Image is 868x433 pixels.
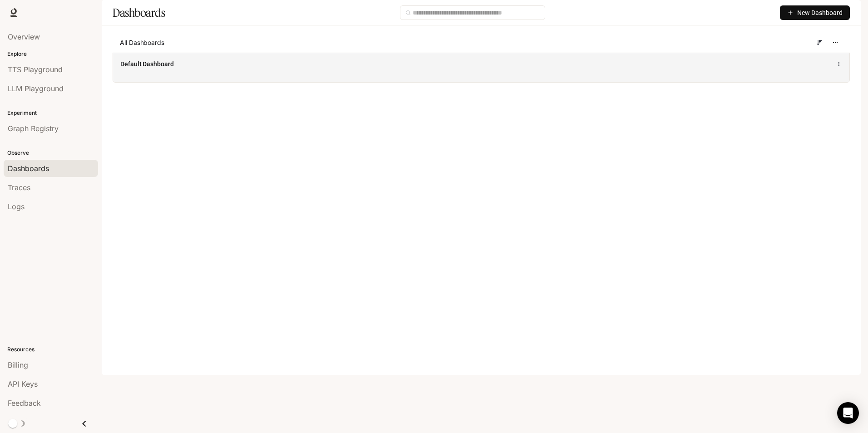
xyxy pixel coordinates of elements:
[837,402,859,424] div: Open Intercom Messenger
[780,5,850,20] button: New Dashboard
[797,8,843,18] span: New Dashboard
[113,4,165,22] h1: Dashboards
[120,38,164,47] span: All Dashboards
[120,59,174,69] a: Default Dashboard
